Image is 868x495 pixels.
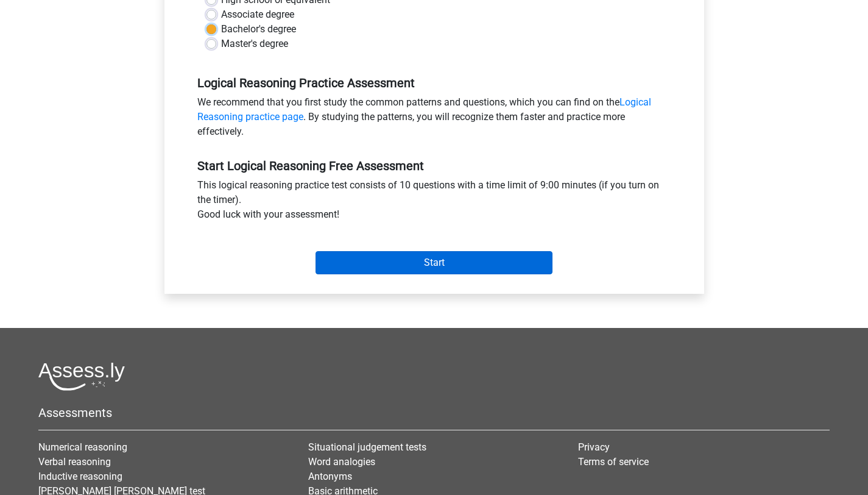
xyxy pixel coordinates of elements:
div: This logical reasoning practice test consists of 10 questions with a time limit of 9:00 minutes (... [188,178,680,227]
a: Privacy [578,441,610,453]
a: Verbal reasoning [38,456,111,468]
img: Assessly logo [38,362,125,391]
label: Associate degree [221,7,294,22]
a: Numerical reasoning [38,441,127,453]
a: Inductive reasoning [38,471,122,482]
a: Antonyms [308,471,352,482]
h5: Logical Reasoning Practice Assessment [197,76,671,90]
label: Bachelor's degree [221,22,296,37]
h5: Start Logical Reasoning Free Assessment [197,158,671,173]
div: We recommend that you first study the common patterns and questions, which you can find on the . ... [188,95,680,144]
a: Terms of service [578,456,649,468]
input: Start [316,251,552,274]
a: Situational judgement tests [308,441,426,453]
a: Word analogies [308,456,375,468]
label: Master's degree [221,37,288,51]
h5: Assessments [38,405,830,420]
